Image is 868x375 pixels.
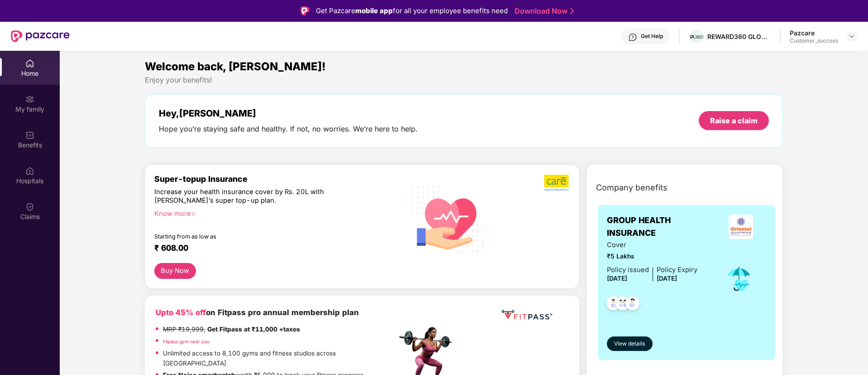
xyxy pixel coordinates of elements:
[25,95,34,104] img: svg+xml;base64,PHN2ZyB3aWR0aD0iMjAiIGhlaWdodD0iMjAiIHZpZXdCb3g9IjAgMCAyMCAyMCIgZmlsbD0ibm9uZSIgeG...
[657,275,677,282] span: [DATE]
[690,35,703,39] img: R360%20LOGO.png
[500,307,554,323] img: fppp.png
[154,174,397,184] div: Super-topup Insurance
[355,6,393,15] strong: mobile app
[154,233,358,239] div: Starting from as low as
[607,336,653,351] button: View details
[207,326,300,333] strong: Get Fitpass at ₹11,000 +taxes
[641,33,663,40] div: Get Help
[515,6,571,16] a: Download Now
[607,252,697,262] span: ₹5 Lakhs
[25,59,34,68] img: svg+xml;base64,PHN2ZyBpZD0iSG9tZSIgeG1sbnM9Imh0dHA6Ly93d3cudzMub3JnLzIwMDAvc3ZnIiB3aWR0aD0iMjAiIG...
[707,32,771,41] div: REWARD360 GLOBAL SERVICES PRIVATE LIMITED
[11,30,70,42] img: New Pazcare Logo
[607,265,649,275] div: Policy issued
[790,29,838,37] div: Pazcare
[612,293,634,316] img: svg+xml;base64,PHN2ZyB4bWxucz0iaHR0cDovL3d3dy53My5vcmcvMjAwMC9zdmciIHdpZHRoPSI0OC45MTUiIGhlaWdodD...
[607,214,715,240] span: GROUP HEALTH INSURANCE
[163,349,396,368] p: Unlimited access to 8,100 gyms and fitness studios across [GEOGRAPHIC_DATA]
[145,60,326,73] span: Welcome back, [PERSON_NAME]!
[729,214,753,239] img: insurerLogo
[544,174,570,191] img: b5dec4f62d2307b9de63beb79f102df3.png
[163,326,205,333] del: MRP ₹19,999,
[154,263,196,279] button: Buy Now
[163,339,210,344] a: Fitpass gym near you
[145,75,783,85] div: Enjoy your benefits!
[154,188,358,205] div: Increase your health insurance cover by Rs. 20L with [PERSON_NAME]’s super top-up plan.
[628,33,637,42] img: svg+xml;base64,PHN2ZyBpZD0iSGVscC0zMngzMiIgeG1sbnM9Imh0dHA6Ly93d3cudzMub3JnLzIwMDAvc3ZnIiB3aWR0aD...
[607,240,697,250] span: Cover
[156,308,206,317] b: Upto 45% off
[300,6,310,15] img: Logo
[790,37,838,44] div: Customer_success
[614,340,645,348] span: View details
[607,275,627,282] span: [DATE]
[159,124,418,134] div: Hope you’re staying safe and healthy. If not, no worries. We’re here to help.
[596,181,668,194] span: Company benefits
[159,108,418,119] div: Hey, [PERSON_NAME]
[156,308,359,317] b: on Fitpass pro annual membership plan
[848,33,855,40] img: svg+xml;base64,PHN2ZyBpZD0iRHJvcGRvd24tMzJ4MzIiIHhtbG5zPSJodHRwOi8vd3d3LnczLm9yZy8yMDAwL3N2ZyIgd2...
[725,264,754,294] img: icon
[191,211,196,216] span: right
[25,202,34,211] img: svg+xml;base64,PHN2ZyBpZD0iQ2xhaW0iIHhtbG5zPSJodHRwOi8vd3d3LnczLm9yZy8yMDAwL3N2ZyIgd2lkdGg9IjIwIi...
[602,293,625,316] img: svg+xml;base64,PHN2ZyB4bWxucz0iaHR0cDovL3d3dy53My5vcmcvMjAwMC9zdmciIHdpZHRoPSI0OC45NDMiIGhlaWdodD...
[621,293,644,316] img: svg+xml;base64,PHN2ZyB4bWxucz0iaHR0cDovL3d3dy53My5vcmcvMjAwMC9zdmciIHdpZHRoPSI0OC45NDMiIGhlaWdodD...
[316,5,508,16] div: Get Pazcare for all your employee benefits need
[710,116,758,126] div: Raise a claim
[405,175,491,263] img: svg+xml;base64,PHN2ZyB4bWxucz0iaHR0cDovL3d3dy53My5vcmcvMjAwMC9zdmciIHhtbG5zOnhsaW5rPSJodHRwOi8vd3...
[25,166,34,175] img: svg+xml;base64,PHN2ZyBpZD0iSG9zcGl0YWxzIiB4bWxucz0iaHR0cDovL3d3dy53My5vcmcvMjAwMC9zdmciIHdpZHRoPS...
[657,265,697,275] div: Policy Expiry
[570,6,574,16] img: Stroke
[25,131,34,140] img: svg+xml;base64,PHN2ZyBpZD0iQmVuZWZpdHMiIHhtbG5zPSJodHRwOi8vd3d3LnczLm9yZy8yMDAwL3N2ZyIgd2lkdGg9Ij...
[154,209,391,216] div: Know more
[154,243,388,254] div: ₹ 608.00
